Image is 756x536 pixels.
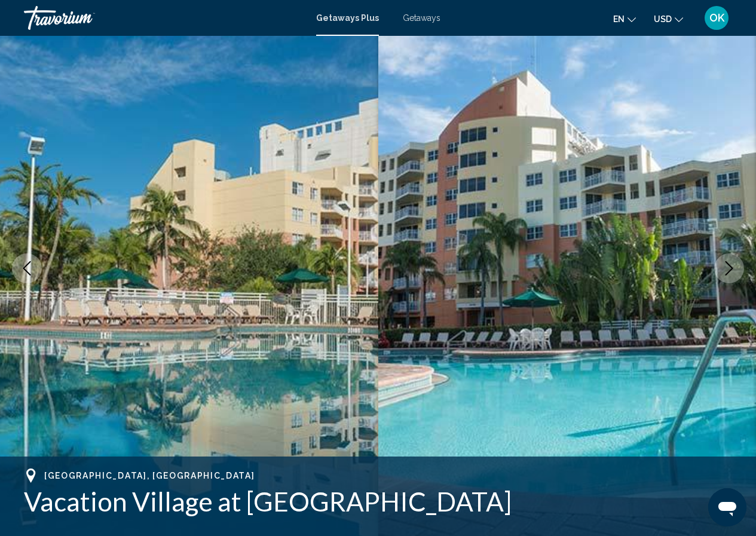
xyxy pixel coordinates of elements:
span: USD [654,14,672,24]
button: User Menu [701,5,732,30]
button: Change language [613,10,636,27]
button: Next image [714,253,744,283]
h1: Vacation Village at [GEOGRAPHIC_DATA] [24,486,732,517]
span: en [613,14,625,24]
iframe: Button to launch messaging window [708,488,746,526]
span: [GEOGRAPHIC_DATA], [GEOGRAPHIC_DATA] [44,471,255,480]
a: Getaways [403,13,440,23]
a: Travorium [24,6,304,30]
button: Change currency [654,10,683,27]
span: OK [709,12,724,24]
a: Getaways Plus [316,13,379,23]
button: Previous image [12,253,42,283]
